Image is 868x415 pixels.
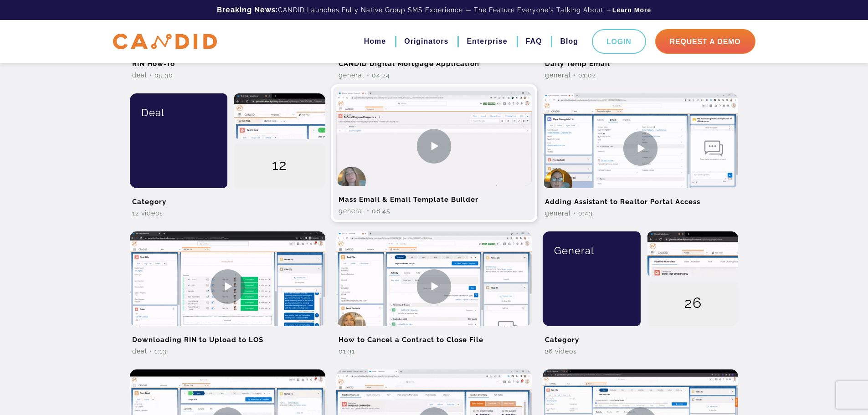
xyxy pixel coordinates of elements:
[592,29,646,54] a: Login
[526,34,542,49] a: FAQ
[336,347,532,356] div: 01:31
[336,71,532,80] div: General • 04:24
[130,71,325,80] div: Deal • 05:30
[543,71,738,80] div: General • 01:02
[130,188,325,209] h2: Category
[612,5,651,15] a: Learn More
[130,231,325,341] img: Downloading RIN to Upload to LOS Video
[543,93,738,203] img: Adding Assistant to Realtor Portal Access Video
[543,188,738,209] h2: Adding Assistant to Realtor Portal Access
[336,231,532,341] img: How to Cancel a Contract to Close File Video
[130,326,325,347] h2: Downloading RIN to Upload to LOS
[113,34,217,50] img: CANDID APP
[543,326,738,347] h2: Category
[234,143,325,189] div: 12
[467,34,507,49] a: Enterprise
[336,186,532,206] h2: Mass Email & Email Template Builder
[655,29,755,54] a: Request A Demo
[543,209,738,218] div: General • 0:43
[647,282,739,327] div: 26
[336,326,532,347] h2: How to Cancel a Contract to Close File
[130,347,325,356] div: Deal • 1:13
[217,5,278,14] b: Breaking News:
[336,206,532,215] div: General • 08:45
[364,34,386,49] a: Home
[336,91,532,201] img: Mass Email & Email Template Builder Video
[543,347,738,356] div: 26 Videos
[130,209,325,218] div: 12 Videos
[560,34,578,49] a: Blog
[137,93,221,132] div: Deal
[550,231,634,270] div: General
[404,34,448,49] a: Originators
